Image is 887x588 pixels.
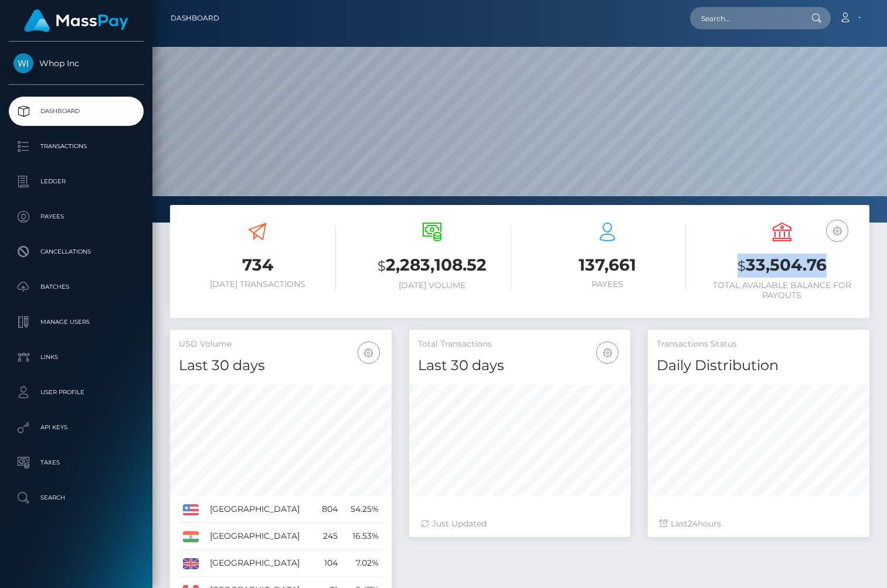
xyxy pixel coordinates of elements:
[354,254,511,278] h3: 2,283,108.52
[315,550,342,577] td: 104
[738,258,746,274] small: $
[13,173,139,190] p: Ledger
[206,496,315,523] td: [GEOGRAPHIC_DATA]
[13,243,139,261] p: Cancellations
[13,489,139,507] p: Search
[183,558,199,569] img: GB.png
[9,237,144,266] a: Cancellations
[657,355,861,376] h4: Daily Distribution
[13,102,139,120] p: Dashboard
[171,6,219,30] a: Dashboard
[9,167,144,196] a: Ledger
[206,523,315,550] td: [GEOGRAPHIC_DATA]
[354,281,511,290] h6: [DATE] Volume
[421,518,619,530] div: Just Updated
[13,53,33,73] img: Whop Inc
[13,348,139,366] p: Links
[704,254,861,278] h3: 33,504.76
[13,208,139,225] p: Payees
[24,9,128,32] img: MassPay Logo
[9,413,144,442] a: API Keys
[9,343,144,372] a: Links
[688,518,698,529] span: 24
[179,279,336,289] h6: [DATE] Transactions
[9,272,144,302] a: Batches
[13,313,139,331] p: Manage Users
[9,202,144,231] a: Payees
[342,523,382,550] td: 16.53%
[13,454,139,471] p: Taxes
[704,281,861,300] h6: Total Available Balance for Payouts
[657,339,861,350] h5: Transactions Status
[9,58,144,69] span: Whop Inc
[418,355,622,376] h4: Last 30 days
[13,278,139,296] p: Batches
[183,531,199,542] img: IN.png
[315,523,342,550] td: 245
[660,518,858,530] div: Last hours
[9,132,144,161] a: Transactions
[529,279,686,289] h6: Payees
[418,339,622,350] h5: Total Transactions
[9,97,144,126] a: Dashboard
[9,378,144,407] a: User Profile
[179,339,383,350] h5: USD Volume
[183,504,199,515] img: US.png
[13,384,139,401] p: User Profile
[342,550,382,577] td: 7.02%
[13,419,139,436] p: API Keys
[690,7,800,29] input: Search...
[9,307,144,337] a: Manage Users
[179,355,383,376] h4: Last 30 days
[378,258,386,274] small: $
[9,448,144,477] a: Taxes
[9,483,144,512] a: Search
[179,254,336,276] h3: 734
[206,550,315,577] td: [GEOGRAPHIC_DATA]
[13,138,139,155] p: Transactions
[315,496,342,523] td: 804
[342,496,382,523] td: 54.25%
[529,254,686,276] h3: 137,661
